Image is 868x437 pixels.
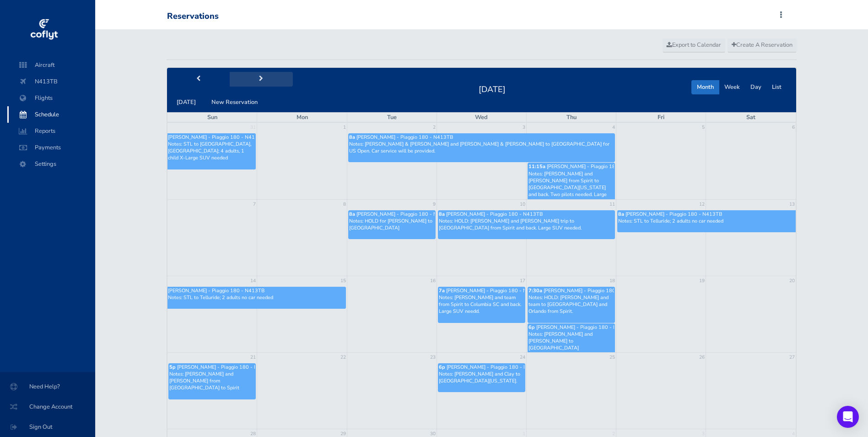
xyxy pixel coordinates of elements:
a: 23 [429,353,437,362]
p: Notes: STL to Telluride; 2 adults no car needed [618,218,795,224]
a: 22 [340,353,347,362]
span: 6p [439,364,445,371]
span: Need Help? [11,378,84,395]
div: Open Intercom Messenger [837,406,859,428]
button: Week [719,80,745,94]
span: 8a [439,211,445,218]
h2: [DATE] [473,82,511,95]
span: [PERSON_NAME] - Piaggio 180 - N413TB [168,134,264,141]
a: 5 [701,123,706,132]
span: 6p [528,324,535,331]
span: [PERSON_NAME] - Piaggio 180 - N413TB [536,324,633,331]
button: next [230,72,293,86]
p: Notes: STL to Telluride; 2 adults no car needed [168,294,345,301]
span: 5p [169,364,176,371]
a: 11 [609,200,616,209]
span: [PERSON_NAME] - Piaggio 180 - N413TB [356,211,453,218]
a: 2 [432,123,437,132]
span: [PERSON_NAME] - Piaggio 180 - N413TB [356,134,453,141]
p: Notes: [PERSON_NAME] and [PERSON_NAME] from [GEOGRAPHIC_DATA] to Spirit [169,371,255,392]
span: 7:30a [528,287,542,294]
button: Day [745,80,767,94]
a: 27 [788,353,796,362]
p: Notes: [PERSON_NAME] & [PERSON_NAME] and [PERSON_NAME] & [PERSON_NAME] to [GEOGRAPHIC_DATA] for U... [349,141,615,154]
button: New Reservation [206,95,263,109]
span: Create A Reservation [732,41,793,49]
span: Payments [16,139,86,156]
span: Aircraft [16,57,86,73]
p: Notes: HOLD for [PERSON_NAME] to [GEOGRAPHIC_DATA] [349,218,435,231]
a: 24 [519,353,526,362]
span: [PERSON_NAME] - Piaggio 180 - N413TB [447,364,543,371]
span: [PERSON_NAME] - Piaggio 180 - N413TB [446,211,543,218]
span: Change Account [11,399,84,415]
span: [PERSON_NAME] - Piaggio 180 - N413TB [625,211,722,218]
span: [PERSON_NAME] - Piaggio 180 - N413TB [446,287,543,294]
div: Reservations [167,11,219,22]
span: Settings [16,156,86,172]
a: 26 [698,353,706,362]
span: Tue [387,113,397,121]
span: 7a [439,287,445,294]
a: 31 [249,123,257,132]
span: [PERSON_NAME] - Piaggio 180 - N413TB [177,364,274,371]
a: 13 [788,200,796,209]
span: Sat [746,113,755,121]
p: Notes: [PERSON_NAME] and Clay to [GEOGRAPHIC_DATA][US_STATE]. [439,371,524,384]
span: 8a [349,211,355,218]
a: 12 [698,200,706,209]
span: Reports [16,123,86,139]
button: [DATE] [171,95,201,109]
img: coflyt logo [29,16,59,44]
span: Flights [16,90,86,106]
a: 25 [609,353,616,362]
a: 9 [432,200,437,209]
p: Notes: [PERSON_NAME] and [PERSON_NAME] to [GEOGRAPHIC_DATA] [528,331,614,352]
p: Notes: [PERSON_NAME] and [PERSON_NAME] from Spirit to [GEOGRAPHIC_DATA][US_STATE] and back. Two p... [528,170,614,205]
a: 15 [340,276,347,285]
a: 4 [611,123,616,132]
span: Sun [207,113,217,121]
p: Notes: HOLD: [PERSON_NAME] and team to [GEOGRAPHIC_DATA] and Orlando from Spirit. [528,294,614,315]
button: List [766,80,787,94]
span: Export to Calendar [667,41,721,49]
span: N413TB [16,73,86,90]
a: 17 [519,276,526,285]
span: Mon [297,113,308,121]
span: [PERSON_NAME] - Piaggio 180 - N413TB [168,287,264,294]
a: 18 [609,276,616,285]
span: Sign Out [11,419,84,435]
span: 8a [349,134,355,141]
p: Notes: HOLD: [PERSON_NAME] and [PERSON_NAME] trip to [GEOGRAPHIC_DATA] from Spirit and back. Larg... [439,218,614,231]
a: 20 [788,276,796,285]
a: 6 [791,123,796,132]
p: Notes: STL to [GEOGRAPHIC_DATA], [GEOGRAPHIC_DATA]; 4 adults, 1 child X-Large SUV needed [168,141,255,162]
a: 3 [522,123,526,132]
a: 1 [342,123,347,132]
a: 7 [252,200,257,209]
a: 16 [429,276,437,285]
a: 8 [342,200,347,209]
button: prev [167,72,230,86]
button: Month [691,80,719,94]
a: Export to Calendar [663,38,725,52]
span: [PERSON_NAME] - Piaggio 180 - N413TB [547,163,643,170]
span: [PERSON_NAME] - Piaggio 180 - N413TB [544,287,640,294]
span: Wed [475,113,488,121]
p: Notes: [PERSON_NAME] and team from Spirit to Columbia SC and back. Large SUV needd. [439,294,524,315]
a: 21 [249,353,257,362]
a: 10 [519,200,526,209]
a: Create A Reservation [728,38,797,52]
span: Schedule [16,106,86,123]
span: 8a [618,211,624,218]
a: 19 [698,276,706,285]
span: Fri [658,113,664,121]
a: 14 [249,276,257,285]
span: 11:15a [528,163,545,170]
span: Thu [566,113,577,121]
